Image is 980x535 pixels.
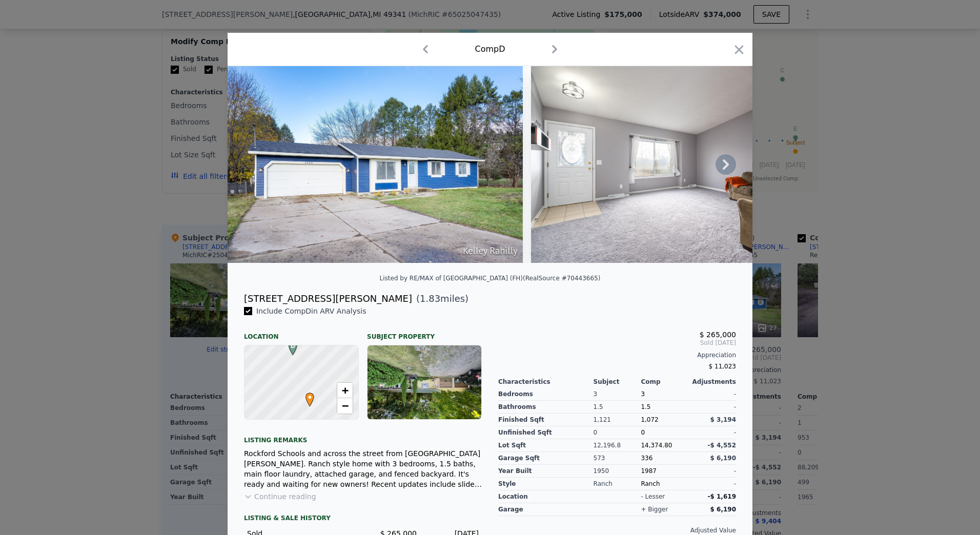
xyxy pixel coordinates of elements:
[420,293,440,304] span: 1.83
[688,465,736,478] div: -
[244,428,482,444] div: Listing remarks
[594,478,641,490] div: Ranch
[594,452,641,465] div: 573
[498,401,594,414] div: Bathrooms
[498,378,594,386] div: Characteristics
[594,414,641,426] div: 1,121
[594,439,641,452] div: 12,196.8
[337,383,353,398] a: Zoom in
[641,378,688,386] div: Comp
[594,378,641,386] div: Subject
[641,465,688,478] div: 1987
[641,442,672,449] span: 14,374.80
[498,351,736,359] div: Appreciation
[708,442,736,449] span: -$ 4,552
[688,388,736,401] div: -
[244,491,316,502] button: Continue reading
[708,493,736,500] span: -$ 1,619
[700,331,736,339] span: $ 265,000
[252,307,371,315] span: Include Comp D in ARV Analysis
[228,66,523,263] img: Property Img
[342,384,349,397] span: +
[498,439,594,452] div: Lot Sqft
[244,514,482,524] div: LISTING & SALE HISTORY
[641,492,665,501] div: - lesser
[303,389,317,405] span: •
[710,455,736,462] span: $ 6,190
[244,448,482,489] div: Rockford Schools and across the street from [GEOGRAPHIC_DATA][PERSON_NAME]. Ranch style home with...
[342,399,349,412] span: −
[594,426,641,439] div: 0
[498,452,594,465] div: Garage Sqft
[594,465,641,478] div: 1950
[688,426,736,439] div: -
[641,390,645,398] span: 3
[337,398,353,414] a: Zoom out
[498,465,594,478] div: Year Built
[641,416,658,423] span: 1,072
[412,292,468,306] span: ( miles)
[244,292,412,306] div: [STREET_ADDRESS][PERSON_NAME]
[641,478,688,490] div: Ranch
[641,455,652,462] span: 336
[498,503,594,516] div: garage
[531,66,826,263] img: Property Img
[710,416,736,423] span: $ 3,194
[709,363,736,370] span: $ 11,023
[594,401,641,414] div: 1.5
[380,275,601,282] div: Listed by RE/MAX of [GEOGRAPHIC_DATA] (FH) (RealSource #70443665)
[688,478,736,490] div: -
[286,341,300,351] span: D
[641,401,688,414] div: 1.5
[498,490,594,503] div: location
[498,388,594,401] div: Bedrooms
[688,378,736,386] div: Adjustments
[710,506,736,513] span: $ 6,190
[475,43,505,55] div: Comp D
[498,339,736,347] span: Sold [DATE]
[498,526,736,534] div: Adjusted Value
[498,426,594,439] div: Unfinished Sqft
[244,324,359,341] div: Location
[286,341,292,347] div: D
[594,388,641,401] div: 3
[641,429,645,436] span: 0
[641,505,668,513] div: + bigger
[498,414,594,426] div: Finished Sqft
[688,401,736,414] div: -
[303,393,309,399] div: •
[498,478,594,490] div: Style
[367,324,482,341] div: Subject Property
